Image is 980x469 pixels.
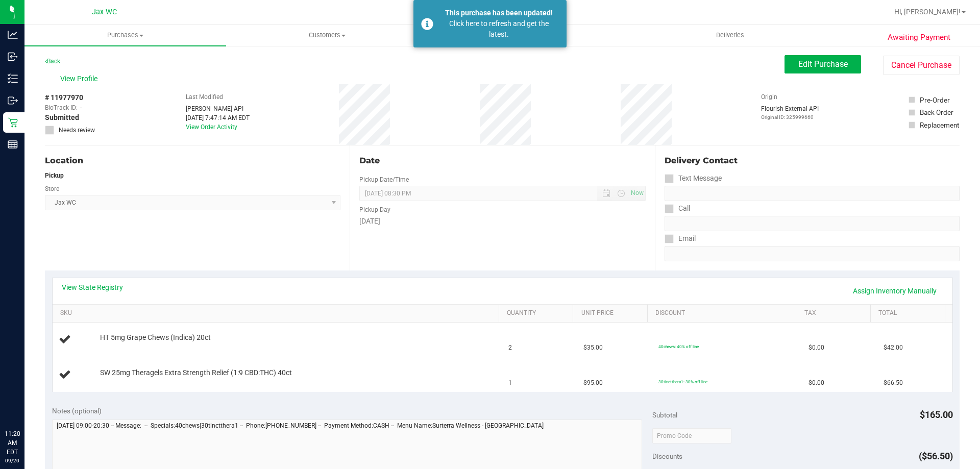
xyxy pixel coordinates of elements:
[658,344,699,349] span: 40chews: 40% off line
[920,107,953,117] div: Back Order
[761,104,819,121] div: Flourish External API
[5,429,20,457] p: 11:20 AM EDT
[508,378,512,388] span: 1
[884,378,903,388] span: $66.50
[888,32,950,43] span: Awaiting Payment
[60,309,495,317] a: SKU
[439,8,559,18] div: This purchase has been updated!
[45,155,340,167] div: Location
[45,184,59,193] label: Store
[359,155,645,167] div: Date
[894,8,961,16] span: Hi, [PERSON_NAME]!
[24,24,226,46] a: Purchases
[359,205,390,214] label: Pickup Day
[100,368,292,378] span: SW 25mg Theragels Extra Strength Relief (1:9 CBD:THC) 40ct
[761,92,777,102] label: Origin
[920,409,953,420] span: $165.00
[652,447,682,465] span: Discounts
[665,216,960,231] input: Format: (999) 999-9999
[665,155,960,167] div: Delivery Contact
[62,282,123,292] a: View State Registry
[920,95,950,105] div: Pre-Order
[8,95,18,106] inline-svg: Outbound
[804,309,867,317] a: Tax
[8,73,18,84] inline-svg: Inventory
[60,73,101,84] span: View Profile
[186,124,237,131] a: View Order Activity
[45,112,79,123] span: Submitted
[846,282,943,300] a: Assign Inventory Manually
[45,103,78,112] span: BioTrack ID:
[652,411,677,419] span: Subtotal
[24,31,226,40] span: Purchases
[52,407,102,415] span: Notes (optional)
[100,333,211,342] span: HT 5mg Grape Chews (Indica) 20ct
[92,8,117,16] span: Jax WC
[186,104,250,113] div: [PERSON_NAME] API
[808,343,824,353] span: $0.00
[508,343,512,353] span: 2
[665,186,960,201] input: Format: (999) 999-9999
[655,309,792,317] a: Discount
[8,139,18,150] inline-svg: Reports
[665,171,722,186] label: Text Message
[878,309,941,317] a: Total
[507,309,569,317] a: Quantity
[785,55,861,73] button: Edit Purchase
[359,175,409,184] label: Pickup Date/Time
[658,379,707,384] span: 30tinctthera1: 30% off line
[226,24,428,46] a: Customers
[665,201,690,216] label: Call
[581,309,644,317] a: Unit Price
[186,113,250,122] div: [DATE] 7:47:14 AM EDT
[919,451,953,461] span: ($56.50)
[45,92,83,103] span: # 11977970
[10,387,41,418] iframe: Resource center
[186,92,223,102] label: Last Modified
[761,113,819,121] p: Original ID: 325999660
[629,24,831,46] a: Deliveries
[665,231,696,246] label: Email
[808,378,824,388] span: $0.00
[702,31,758,40] span: Deliveries
[883,56,960,75] button: Cancel Purchase
[59,126,95,135] span: Needs review
[45,58,60,65] a: Back
[5,457,20,464] p: 09/20
[80,103,82,112] span: -
[920,120,959,130] div: Replacement
[8,52,18,62] inline-svg: Inbound
[359,216,645,227] div: [DATE]
[583,343,603,353] span: $35.00
[227,31,427,40] span: Customers
[884,343,903,353] span: $42.00
[8,30,18,40] inline-svg: Analytics
[439,18,559,40] div: Click here to refresh and get the latest.
[798,59,848,69] span: Edit Purchase
[45,172,64,179] strong: Pickup
[8,117,18,128] inline-svg: Retail
[652,428,731,443] input: Promo Code
[583,378,603,388] span: $95.00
